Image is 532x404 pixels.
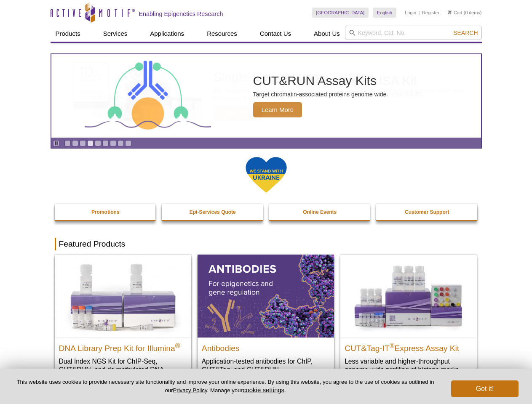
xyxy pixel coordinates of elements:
[55,255,191,337] img: DNA Library Prep Kit for Illumina
[95,140,101,146] a: Go to slide 5
[448,10,462,16] a: Cart
[202,357,330,374] p: Application-tested antibodies for ChIP, CUT&Tag, and CUT&RUN.
[422,10,439,16] a: Register
[64,140,71,146] a: Go to slide 1
[255,26,296,42] a: Contact Us
[312,8,369,18] a: [GEOGRAPHIC_DATA]
[448,8,482,18] li: (0 items)
[80,140,86,146] a: Go to slide 3
[102,140,109,146] a: Go to slide 6
[419,8,420,18] li: |
[245,156,287,194] img: We Stand With Ukraine
[139,10,223,18] h2: Enabling Epigenetics Research
[451,29,480,37] button: Search
[87,140,94,146] a: Go to slide 4
[173,387,207,393] a: Privacy Policy
[85,58,211,135] img: CUT&RUN Assay Kits
[309,26,345,42] a: About Us
[51,54,481,138] a: CUT&RUN Assay Kits CUT&RUN Assay Kits Target chromatin-associated proteins genome wide. Learn More
[198,255,334,337] img: All Antibodies
[253,74,388,87] h2: CUT&RUN Assay Kits
[202,340,330,353] h2: Antibodies
[405,209,449,215] strong: Customer Support
[55,255,191,391] a: DNA Library Prep Kit for Illumina DNA Library Prep Kit for Illumina® Dual Index NGS Kit for ChIP-...
[72,140,78,146] a: Go to slide 2
[110,140,116,146] a: Go to slide 7
[198,255,334,382] a: All Antibodies Antibodies Application-tested antibodies for ChIP, CUT&Tag, and CUT&RUN.
[405,10,416,16] a: Login
[59,357,187,383] p: Dual Index NGS Kit for ChIP-Seq, CUT&RUN, and ds methylated DNA assays.
[175,342,180,349] sup: ®
[145,26,189,42] a: Applications
[340,255,477,337] img: CUT&Tag-IT® Express Assay Kit
[340,255,477,382] a: CUT&Tag-IT® Express Assay Kit CUT&Tag-IT®Express Assay Kit Less variable and higher-throughput ge...
[451,380,519,397] button: Got it!
[55,238,478,250] h2: Featured Products
[118,140,124,146] a: Go to slide 8
[345,26,482,40] input: Keyword, Cat. No.
[345,340,473,353] h2: CUT&Tag-IT Express Assay Kit
[243,386,284,393] button: cookie settings
[453,29,478,36] span: Search
[253,102,302,117] span: Learn More
[202,26,242,42] a: Resources
[253,90,388,98] p: Target chromatin-associated proteins genome wide.
[125,140,131,146] a: Go to slide 9
[376,204,478,220] a: Customer Support
[55,204,157,220] a: Promotions
[345,357,473,374] p: Less variable and higher-throughput genome-wide profiling of histone marks​.
[59,340,187,353] h2: DNA Library Prep Kit for Illumina
[51,26,86,42] a: Products
[303,209,337,215] strong: Online Events
[162,204,264,220] a: Epi-Services Quote
[91,209,120,215] strong: Promotions
[448,10,452,14] img: Your Cart
[373,8,396,18] a: English
[53,140,59,146] a: Toggle autoplay
[190,209,236,215] strong: Epi-Services Quote
[13,378,437,394] p: This website uses cookies to provide necessary site functionality and improve your online experie...
[51,54,481,138] article: CUT&RUN Assay Kits
[269,204,371,220] a: Online Events
[390,342,395,349] sup: ®
[98,26,133,42] a: Services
